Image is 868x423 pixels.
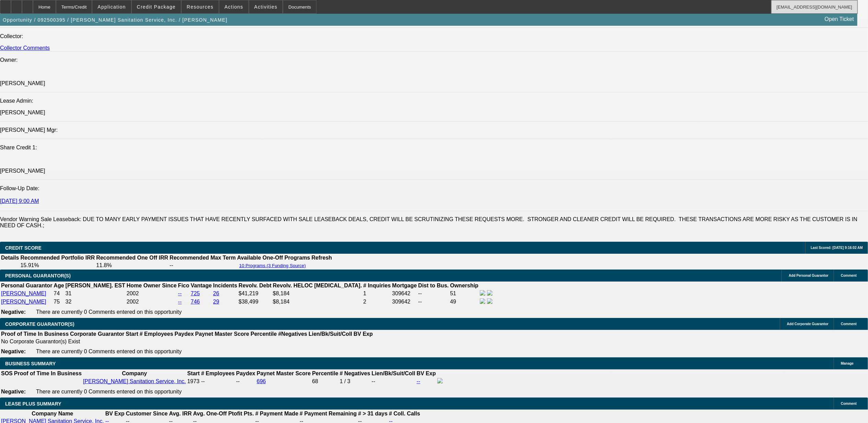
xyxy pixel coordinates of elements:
a: 696 [257,378,266,384]
span: PERSONAL GUARANTOR(S) [5,273,71,278]
b: Incidents [213,283,237,288]
span: CORPORATE GUARANTOR(S) [5,321,74,327]
td: $8,184 [273,290,362,297]
a: Open Ticket [822,13,857,25]
td: 1 [363,290,391,297]
a: -- [178,290,182,296]
span: Actions [224,4,243,10]
th: Proof of Time In Business [1,331,69,338]
td: 51 [450,290,479,297]
img: linkedin-icon.png [487,298,493,304]
td: -- [371,378,416,385]
img: facebook-icon.png [480,290,485,296]
button: Activities [249,0,283,13]
b: # Employees [140,331,173,337]
button: Resources [182,0,219,13]
b: #Negatives [278,331,308,337]
span: There are currently 0 Comments entered on this opportunity [36,389,182,395]
b: Start [187,370,200,376]
b: Personal Guarantor [1,283,52,288]
span: BUSINESS SUMMARY [5,361,56,366]
td: 15.91% [20,262,95,269]
b: Negative: [1,389,26,395]
b: # Coll. Calls [389,411,420,416]
td: 49 [450,298,479,306]
a: [PERSON_NAME] Sanitation Service, Inc. [83,378,186,384]
b: Negative: [1,309,26,315]
b: Fico [178,283,189,288]
b: [PERSON_NAME]. EST [66,283,125,288]
span: Add Corporate Guarantor [787,322,829,326]
td: -- [418,290,449,297]
a: 29 [213,299,219,305]
span: -- [201,378,205,384]
button: Actions [219,0,248,13]
td: 31 [65,290,126,297]
td: No Corporate Guarantor(s) Exist [1,338,376,345]
b: Negative: [1,348,26,354]
span: Activities [254,4,278,10]
td: 32 [65,298,126,306]
b: Revolv. HELOC [MEDICAL_DATA]. [273,283,362,288]
b: Start [126,331,138,337]
b: Dist to Bus. [418,283,449,288]
b: # Negatives [340,370,370,376]
td: $8,184 [273,298,362,306]
th: Proof of Time In Business [14,370,82,377]
b: BV Exp [417,370,436,376]
span: Application [97,4,126,10]
span: There are currently 0 Comments entered on this opportunity [36,309,182,315]
a: [PERSON_NAME] [1,299,46,305]
th: Recommended Portfolio IRR [20,254,95,261]
td: 11.8% [96,262,169,269]
b: Paynet Master Score [195,331,249,337]
a: -- [178,299,182,305]
b: BV Exp [105,411,125,416]
b: Customer Since [126,411,168,416]
a: 26 [213,290,219,296]
b: Company [122,370,147,376]
span: Credit Package [137,4,176,10]
td: 1973 [187,378,200,385]
img: facebook-icon.png [437,378,443,384]
span: LEASE PLUS SUMMARY [5,401,61,407]
td: -- [169,262,236,269]
b: Vantage [191,283,212,288]
b: Mortgage [392,283,417,288]
b: Revolv. Debt [239,283,271,288]
span: CREDIT SCORE [5,245,42,251]
div: 68 [312,378,338,385]
td: $38,499 [238,298,272,306]
td: -- [418,298,449,306]
span: Last Scored: [DATE] 9:16:02 AM [811,246,863,250]
b: Paydex [236,370,255,376]
td: 74 [53,290,64,297]
span: Comment [841,322,857,326]
td: 2 [363,298,391,306]
span: 2002 [127,290,139,296]
b: Paydex [175,331,194,337]
td: 309642 [392,298,417,306]
td: 75 [53,298,64,306]
span: Comment [841,274,857,277]
b: Company Name [32,411,73,416]
span: 2002 [127,299,139,305]
button: 10 Programs (3 Funding Source) [237,263,308,268]
b: Home Owner Since [127,283,177,288]
b: # Inquiries [363,283,391,288]
th: SOS [1,370,13,377]
img: linkedin-icon.png [487,290,493,296]
b: # Payment Made [255,411,298,416]
b: # Payment Remaining [300,411,357,416]
th: Recommended One Off IRR [96,254,169,261]
a: -- [417,378,420,384]
a: [PERSON_NAME] [1,290,46,296]
div: 1 / 3 [340,378,370,385]
img: facebook-icon.png [480,298,485,304]
b: Avg. IRR [169,411,192,416]
span: Add Personal Guarantor [789,274,829,277]
b: BV Exp [354,331,373,337]
span: Manage [841,362,854,365]
td: 309642 [392,290,417,297]
th: Refresh [311,254,333,261]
